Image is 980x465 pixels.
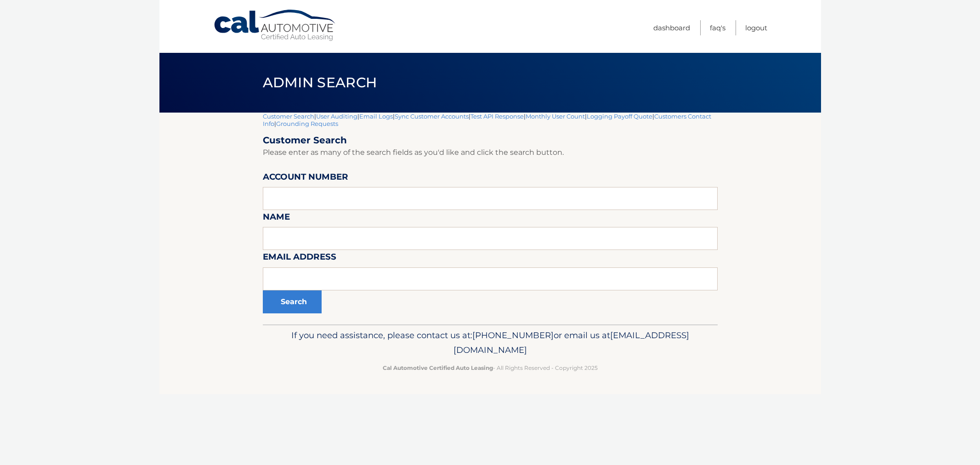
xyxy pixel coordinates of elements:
a: Logging Payoff Quote [587,113,652,120]
strong: Cal Automotive Certified Auto Leasing [383,364,493,371]
label: Account Number [263,170,348,187]
label: Name [263,210,290,227]
p: Please enter as many of the search fields as you'd like and click the search button. [263,146,718,159]
a: Test API Response [470,113,524,120]
a: Dashboard [653,20,690,35]
a: Customer Search [263,113,314,120]
a: Email Logs [359,113,393,120]
p: - All Rights Reserved - Copyright 2025 [269,363,712,373]
span: [PHONE_NUMBER] [472,330,554,340]
a: Sync Customer Accounts [395,113,469,120]
p: If you need assistance, please contact us at: or email us at [269,328,712,357]
a: FAQ's [710,20,725,35]
a: User Auditing [316,113,357,120]
button: Search [263,290,322,313]
a: Monthly User Count [526,113,585,120]
a: Logout [745,20,767,35]
a: Cal Automotive [213,9,337,42]
a: Grounding Requests [276,120,338,127]
a: Customers Contact Info [263,113,711,127]
label: Email Address [263,250,336,267]
h2: Customer Search [263,135,718,146]
span: Admin Search [263,74,377,91]
div: | | | | | | | | [263,113,718,324]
